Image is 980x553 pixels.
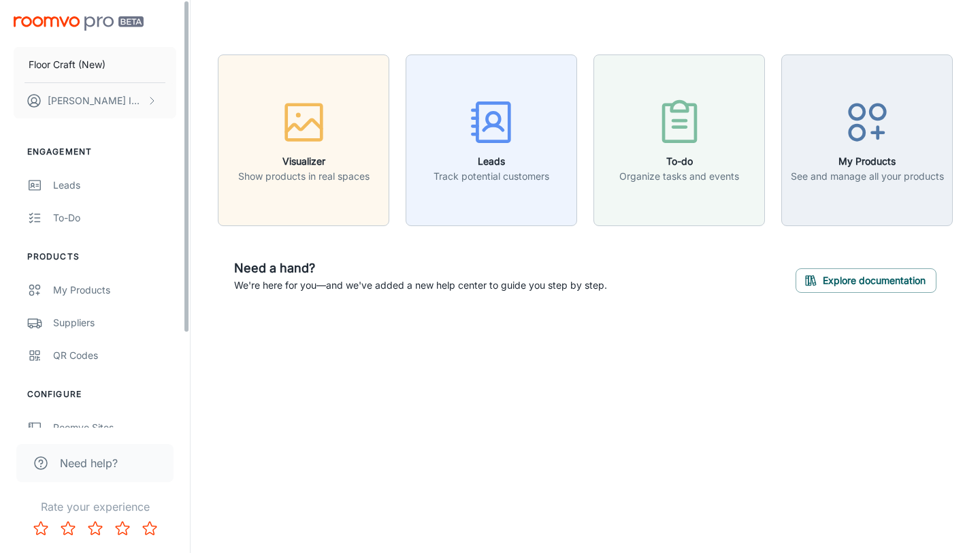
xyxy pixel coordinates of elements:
[238,154,370,169] h6: Visualizer
[434,169,549,184] p: Track potential customers
[406,54,577,226] button: LeadsTrack potential customers
[14,83,176,118] button: [PERSON_NAME] ITGeeks
[796,268,936,293] button: Explore documentation
[619,169,739,184] p: Organize tasks and events
[234,278,607,293] p: We're here for you—and we've added a new help center to guide you step by step.
[14,47,176,82] button: Floor Craft (New)
[781,54,953,226] button: My ProductsSee and manage all your products
[218,54,389,226] button: VisualizerShow products in real spaces
[434,154,549,169] h6: Leads
[48,93,144,108] p: [PERSON_NAME] ITGeeks
[593,132,765,146] a: To-doOrganize tasks and events
[14,16,144,31] img: Roomvo PRO Beta
[53,315,176,330] div: Suppliers
[593,54,765,226] button: To-doOrganize tasks and events
[781,132,953,146] a: My ProductsSee and manage all your products
[619,154,739,169] h6: To-do
[53,348,176,363] div: QR Codes
[53,283,176,298] div: My Products
[53,210,176,225] div: To-do
[238,169,370,184] p: Show products in real spaces
[791,154,944,169] h6: My Products
[53,178,176,193] div: Leads
[796,272,936,286] a: Explore documentation
[234,259,607,278] h6: Need a hand?
[406,132,577,146] a: LeadsTrack potential customers
[791,169,944,184] p: See and manage all your products
[29,57,105,72] p: Floor Craft (New)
